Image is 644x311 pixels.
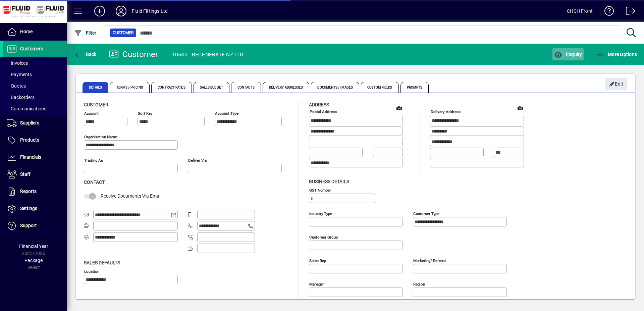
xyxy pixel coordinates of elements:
[20,206,37,211] span: Settings
[20,189,37,194] span: Reports
[3,115,67,132] a: Suppliers
[101,193,161,199] span: Receive Documents Via Email
[3,183,67,200] a: Reports
[24,258,43,263] span: Package
[74,30,97,36] span: Filter
[84,102,108,107] span: Customer
[188,158,207,163] mat-label: Deliver via
[309,258,326,263] mat-label: Sales rep
[3,23,67,40] a: Home
[3,92,67,103] a: Backorders
[263,82,310,93] span: Delivery Addresses
[172,49,243,60] div: 10540 - REGENERATE NZ LTD
[20,120,39,125] span: Suppliers
[309,235,338,239] mat-label: Customer group
[394,102,405,113] a: View on map
[309,281,324,286] mat-label: Manager
[20,29,33,34] span: Home
[132,6,168,16] div: Fluid Fittings Ltd
[3,200,67,217] a: Settings
[309,179,349,184] span: Business details
[7,72,32,77] span: Payments
[84,179,105,185] span: Contact
[20,137,39,143] span: Products
[20,154,41,160] span: Financials
[596,52,637,57] span: More Options
[7,60,28,66] span: Invoices
[3,57,67,69] a: Invoices
[7,83,26,89] span: Quotes
[84,260,120,265] span: Sales defaults
[84,135,117,139] mat-label: Organisation name
[621,1,636,23] a: Logout
[413,281,425,286] mat-label: Region
[3,149,67,166] a: Financials
[515,102,526,113] a: View on map
[3,217,67,234] a: Support
[20,171,31,177] span: Staff
[84,269,99,273] mat-label: Location
[413,211,439,216] mat-label: Customer type
[7,95,35,100] span: Backorders
[609,79,624,90] span: Edit
[605,78,627,90] button: Edit
[309,211,332,216] mat-label: Industry type
[20,223,37,228] span: Support
[67,48,104,60] app-page-header-button: Back
[361,82,398,93] span: Custom Fields
[554,52,582,57] span: Enquiry
[215,111,238,116] mat-label: Account Type
[552,48,584,60] button: Enquiry
[109,49,158,60] div: Customer
[3,166,67,183] a: Staff
[400,82,429,93] span: Prompts
[151,82,192,93] span: Contract Rates
[309,188,331,192] mat-label: GST Number
[3,80,67,92] a: Quotes
[74,52,97,57] span: Back
[20,46,43,51] span: Customers
[89,5,110,17] button: Add
[84,158,103,163] mat-label: Trading as
[3,103,67,114] a: Communications
[19,244,48,249] span: Financial Year
[72,27,98,39] button: Filter
[231,82,261,93] span: Contacts
[309,102,329,107] span: Address
[567,6,593,16] div: CHCH Front
[413,258,446,263] mat-label: Marketing/ Referral
[138,111,152,116] mat-label: Sort key
[311,82,359,93] span: Documents / Images
[595,48,639,60] button: More Options
[194,82,229,93] span: Sales Budget
[72,48,98,60] button: Back
[3,132,67,149] a: Products
[7,106,46,111] span: Communications
[84,111,99,116] mat-label: Account
[83,82,108,93] span: Details
[113,30,133,36] span: Customer
[110,82,150,93] span: Terms / Pricing
[110,5,132,17] button: Profile
[599,1,614,23] a: Knowledge Base
[3,69,67,80] a: Payments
